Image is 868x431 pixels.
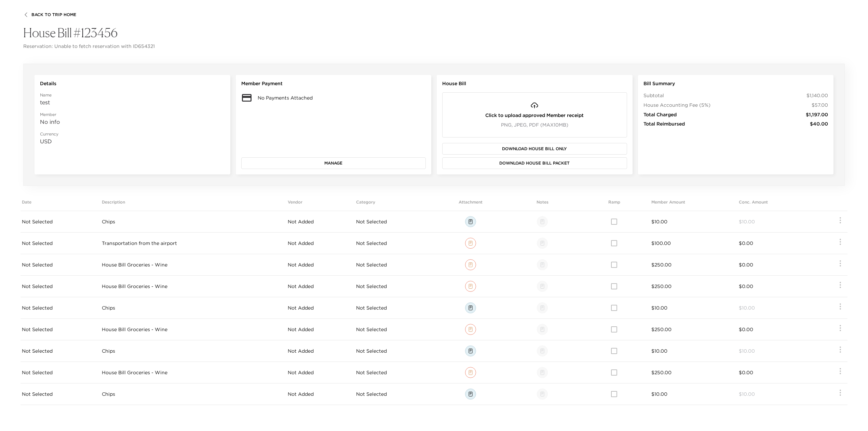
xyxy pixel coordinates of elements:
span: $10.00 [651,348,667,354]
p: USD [40,137,225,145]
span: $0.00 [739,369,753,376]
span: $10.00 [739,391,755,397]
span: Unable to fetch reservation with ID 654321 [54,43,155,50]
span: Not Added [288,283,314,289]
button: Back To Trip Home [23,12,76,17]
span: $250.00 [651,283,672,289]
span: Not Selected [22,391,53,397]
button: Download House Bill Packet [442,157,627,169]
span: Not Added [288,262,314,268]
span: $57.00 [812,102,828,109]
span: $0.00 [739,326,753,332]
span: Chips [102,219,115,225]
span: Not Selected [22,348,53,354]
span: Not Added [288,240,314,246]
span: Not Selected [356,305,387,311]
span: $0.00 [739,262,753,268]
span: Not Added [288,369,314,376]
span: Not Added [288,348,314,354]
span: House Bill Groceries - Wine [102,283,167,289]
button: Manage [241,157,426,169]
span: $10.00 [739,305,755,311]
span: $100.00 [651,240,671,246]
span: $250.00 [651,369,672,376]
span: Not Selected [22,369,53,376]
span: Not Selected [356,391,387,397]
th: Notes [506,199,578,211]
span: Not Selected [356,348,387,354]
h4: House Bill #123456 [23,26,845,40]
button: Download House Bill Only [442,143,627,155]
span: Not Selected [22,305,53,311]
span: Not Selected [356,262,387,268]
span: $10.00 [651,305,667,311]
span: Details [40,80,56,87]
p: test [40,98,225,106]
th: Attachment [435,199,506,211]
span: Not Selected [22,326,53,332]
span: $0.00 [739,283,753,289]
span: Not Selected [356,283,387,289]
span: Not Selected [22,262,53,268]
span: $10.00 [651,219,667,225]
span: House Bill Groceries - Wine [102,262,167,268]
span: Not Selected [22,283,53,289]
span: Not Selected [356,326,387,332]
span: PNG, JPEG, PDF (Max 10 MB) [501,122,568,129]
span: Subtotal [643,92,664,99]
th: Vendor [286,199,355,211]
span: Not Selected [22,219,53,225]
th: Conc. Amount [737,199,813,211]
span: Total Charged [643,112,677,118]
th: Category [355,199,435,211]
span: No Payments Attached [258,95,313,102]
span: Member [40,112,225,118]
span: Not Added [288,305,314,311]
span: Back To Trip Home [31,12,76,17]
span: Not Selected [22,240,53,246]
span: Chips [102,348,115,354]
span: $1,140.00 [806,92,828,99]
p: No info [40,118,225,126]
span: $250.00 [651,262,672,268]
span: $0.00 [739,240,753,246]
span: Not Selected [356,369,387,376]
span: Click to upload approved Member receipt [485,112,584,119]
span: House Bill Groceries - Wine [102,326,167,332]
span: $10.00 [651,391,667,397]
span: Not Selected [356,240,387,246]
span: House Accounting Fee (5%) [643,102,710,109]
span: House Bill [442,80,466,87]
span: $40.00 [810,121,828,128]
span: Not Selected [356,219,387,225]
span: $250.00 [651,326,672,332]
th: Ramp [578,199,650,211]
span: House Bill Groceries - Wine [102,369,167,376]
button: Click to upload approved Member receiptPNG, JPEG, PDF (Max10MB) [442,92,627,137]
th: Description [100,199,286,211]
span: $1,197.00 [806,112,828,118]
span: Not Added [288,326,314,332]
span: $10.00 [739,348,755,354]
span: $10.00 [739,219,755,225]
span: Member Payment [241,80,283,87]
span: Currency [40,131,225,137]
span: Name [40,92,225,98]
span: Not Added [288,219,314,225]
th: Member Amount [650,199,737,211]
span: Total Reimbursed [643,121,685,128]
th: Date [21,199,100,211]
span: Chips [102,391,115,397]
span: Transportation from the airport [102,240,177,246]
span: Bill Summary [643,80,675,87]
span: Chips [102,305,115,311]
span: Reservation: [23,43,53,50]
span: Not Added [288,391,314,397]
